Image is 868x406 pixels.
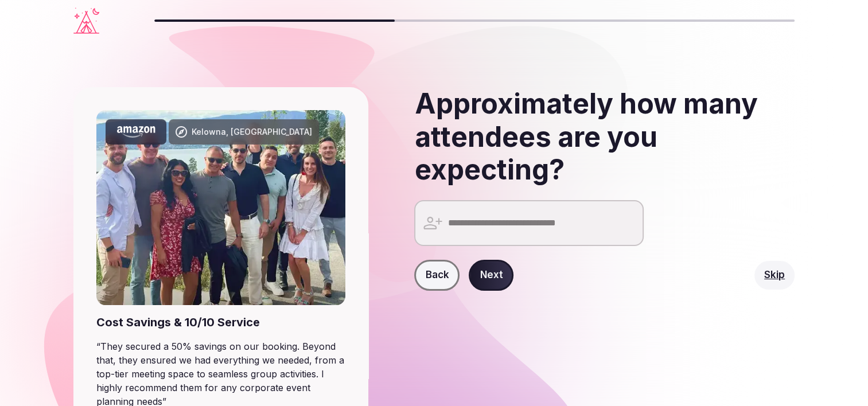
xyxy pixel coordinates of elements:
[469,260,513,291] button: Next
[192,126,312,138] div: Kelowna, [GEOGRAPHIC_DATA]
[96,110,345,305] img: Kelowna, Canada
[96,314,345,330] div: Cost Savings & 10/10 Service
[414,87,795,186] h2: Approximately how many attendees are you expecting?
[754,261,795,290] button: Skip
[73,7,99,34] a: Visit the homepage
[414,260,460,291] button: Back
